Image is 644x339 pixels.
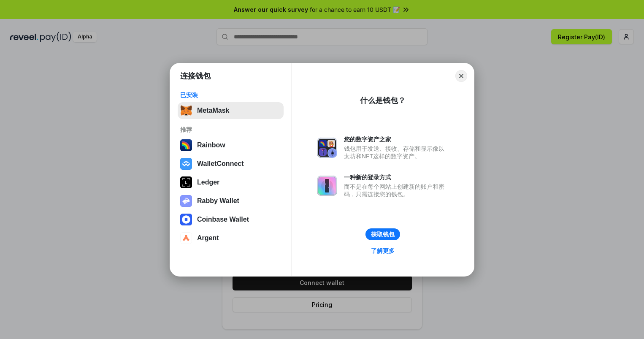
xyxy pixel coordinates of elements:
button: 获取钱包 [365,228,400,240]
button: Rainbow [178,137,284,154]
div: Coinbase Wallet [197,216,249,223]
div: Argent [197,234,219,242]
div: 什么是钱包？ [360,95,406,106]
button: Coinbase Wallet [178,211,284,228]
div: 而不是在每个网站上创建新的账户和密码，只需连接您的钱包。 [344,183,449,198]
a: 了解更多 [366,245,400,256]
div: WalletConnect [197,160,244,168]
div: 已安装 [180,91,281,99]
img: svg+xml,%3Csvg%20width%3D%2228%22%20height%3D%2228%22%20viewBox%3D%220%200%2028%2028%22%20fill%3D... [180,214,192,225]
div: 您的数字资产之家 [344,136,449,143]
div: 了解更多 [371,247,395,255]
div: Ledger [197,179,219,186]
div: Rainbow [197,141,225,149]
div: Rabby Wallet [197,197,239,205]
div: MetaMask [197,107,229,114]
button: Argent [178,230,284,247]
button: Rabby Wallet [178,193,284,209]
button: WalletConnect [178,155,284,172]
img: svg+xml,%3Csvg%20fill%3D%22none%22%20height%3D%2233%22%20viewBox%3D%220%200%2035%2033%22%20width%... [180,105,192,117]
div: 钱包用于发送、接收、存储和显示像以太坊和NFT这样的数字资产。 [344,145,449,160]
img: svg+xml,%3Csvg%20width%3D%2228%22%20height%3D%2228%22%20viewBox%3D%220%200%2028%2028%22%20fill%3D... [180,158,192,170]
img: svg+xml,%3Csvg%20xmlns%3D%22http%3A%2F%2Fwww.w3.org%2F2000%2Fsvg%22%20fill%3D%22none%22%20viewBox... [180,195,192,207]
img: svg+xml,%3Csvg%20xmlns%3D%22http%3A%2F%2Fwww.w3.org%2F2000%2Fsvg%22%20width%3D%2228%22%20height%3... [180,176,192,188]
button: MetaMask [178,102,284,119]
button: Ledger [178,174,284,191]
img: svg+xml,%3Csvg%20width%3D%22120%22%20height%3D%22120%22%20viewBox%3D%220%200%20120%20120%22%20fil... [180,139,192,151]
img: svg+xml,%3Csvg%20xmlns%3D%22http%3A%2F%2Fwww.w3.org%2F2000%2Fsvg%22%20fill%3D%22none%22%20viewBox... [317,138,337,158]
img: svg+xml,%3Csvg%20width%3D%2228%22%20height%3D%2228%22%20viewBox%3D%220%200%2028%2028%22%20fill%3D... [180,232,192,244]
h1: 连接钱包 [180,71,211,81]
button: Close [455,70,467,82]
div: 获取钱包 [371,231,395,238]
img: svg+xml,%3Csvg%20xmlns%3D%22http%3A%2F%2Fwww.w3.org%2F2000%2Fsvg%22%20fill%3D%22none%22%20viewBox... [317,176,337,196]
div: 推荐 [180,126,281,133]
div: 一种新的登录方式 [344,174,449,181]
